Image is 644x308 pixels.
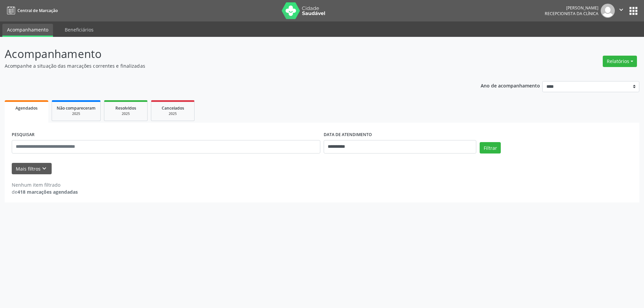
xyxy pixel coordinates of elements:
a: Central de Marcação [5,5,58,16]
button: Mais filtroskeyboard_arrow_down [12,163,52,175]
div: de [12,188,78,195]
a: Acompanhamento [2,24,53,37]
div: 2025 [109,111,143,116]
span: Resolvidos [115,105,136,111]
span: Cancelados [162,105,184,111]
div: 2025 [57,111,96,116]
a: Beneficiários [60,24,98,36]
div: 2025 [156,111,190,116]
label: DATA DE ATENDIMENTO [324,130,372,140]
label: PESQUISAR [12,130,35,140]
i:  [618,6,625,13]
span: Não compareceram [57,105,96,111]
div: [PERSON_NAME] [545,5,598,11]
span: Recepcionista da clínica [545,11,598,16]
span: Central de Marcação [17,8,58,13]
button:  [615,4,628,18]
span: Agendados [15,105,38,111]
p: Acompanhe a situação das marcações correntes e finalizadas [5,62,449,69]
button: Filtrar [480,142,501,153]
button: Relatórios [603,56,637,67]
img: img [601,4,615,18]
strong: 418 marcações agendadas [17,189,78,195]
p: Acompanhamento [5,46,449,62]
div: Nenhum item filtrado [12,181,78,188]
i: keyboard_arrow_down [41,165,48,172]
p: Ano de acompanhamento [481,81,540,89]
button: apps [628,5,639,17]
